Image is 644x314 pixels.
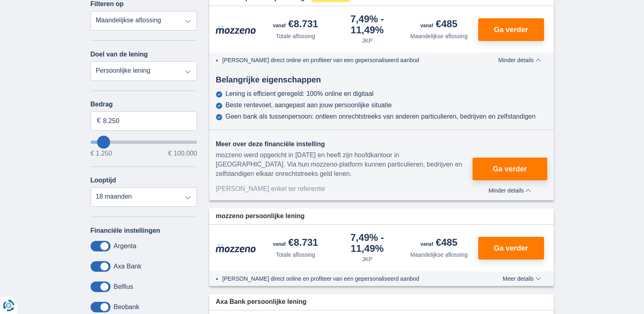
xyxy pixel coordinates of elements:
[421,238,458,249] div: €485
[478,237,544,260] button: Ga verder
[493,165,527,173] span: Ga verder
[209,74,554,86] div: Belangrijke eigenschappen
[114,283,133,290] label: Belfius
[497,275,547,282] button: Meer details
[168,150,197,157] span: € 100.000
[226,113,536,120] div: Geen bank als tussenpersoon: ontleen onrechtstreeks van anderen particulieren, bedrijven en zelfs...
[410,32,468,40] div: Maandelijkse aflossing
[216,212,305,221] span: mozzeno persoonlijke lening
[216,244,256,253] img: product.pl.alt Mozzeno
[335,14,400,35] div: 7,49%
[494,26,528,33] span: Ga verder
[488,188,531,193] span: Minder details
[226,102,392,109] div: Beste rentevoet, aangepast aan jouw persoonlijke situatie
[91,101,197,108] label: Bedrag
[97,116,101,126] span: €
[114,303,139,311] label: Beobank
[276,32,315,40] div: Totale aflossing
[503,276,541,282] span: Meer details
[216,140,473,149] div: Meer over deze financiële instelling
[494,245,528,252] span: Ga verder
[91,51,148,58] label: Doel van de lening
[216,151,473,179] div: mozzeno werd opgericht in [DATE] en heeft zijn hoofdkantoor in [GEOGRAPHIC_DATA]. Via hun mozzeno...
[114,243,137,250] label: Argenta
[226,90,373,97] div: Lening is efficient geregeld: 100% online en digitaal
[362,37,373,45] div: JKP
[216,184,473,194] div: [PERSON_NAME] enkel ter referentie
[498,57,541,63] span: Minder details
[335,233,400,253] div: 7,49%
[91,141,197,144] input: wantToBorrow
[273,19,318,30] div: €8.731
[91,177,116,184] label: Looptijd
[473,158,547,180] button: Ga verder
[276,251,315,259] div: Totale aflossing
[216,297,306,307] span: Axa Bank persoonlijke lening
[114,263,141,270] label: Axa Bank
[91,150,112,157] span: € 1.250
[91,0,124,8] label: Filteren op
[91,227,160,234] label: Financiële instellingen
[492,57,547,63] button: Minder details
[478,18,544,41] button: Ga verder
[222,275,473,283] li: [PERSON_NAME] direct online en profiteer van een gepersonaliseerd aanbod
[273,238,318,249] div: €8.731
[222,56,473,64] li: [PERSON_NAME] direct online en profiteer van een gepersonaliseerd aanbod
[473,184,547,194] button: Minder details
[421,19,458,30] div: €485
[216,25,256,34] img: product.pl.alt Mozzeno
[410,251,468,259] div: Maandelijkse aflossing
[362,255,373,263] div: JKP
